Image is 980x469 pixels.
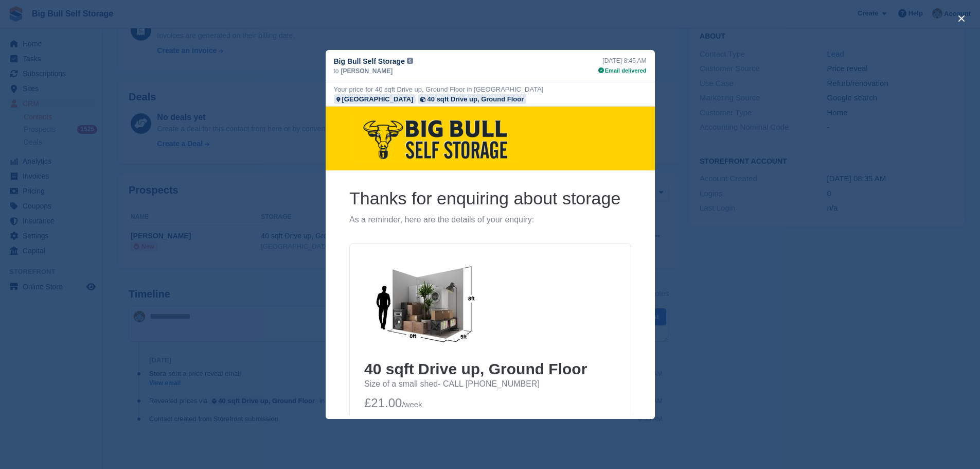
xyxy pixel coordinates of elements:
div: 40 sqft Drive up, Ground Floor [427,94,524,104]
p: £21.00 [39,288,291,306]
span: Big Bull Self Storage [334,56,405,66]
span: /week [76,293,96,302]
img: 40 sqft Drive up, Ground Floor [39,151,162,244]
a: 40 sqft Drive up, Ground Floor [418,94,526,104]
img: icon-info-grey-7440780725fd019a000dd9b08b2336e03edf1995a4989e88bcd33f0948082b44.svg [407,58,413,64]
h1: Thanks for enquiring about storage [24,80,306,103]
span: [PERSON_NAME] [341,66,393,76]
div: [GEOGRAPHIC_DATA] [342,94,414,104]
div: [DATE] 8:45 AM [598,56,647,65]
p: As a reminder, here are the details of your enquiry: [24,108,306,119]
a: [GEOGRAPHIC_DATA] [334,94,416,104]
button: close [953,10,970,27]
img: Big Bull Self Storage Logo [24,9,199,56]
p: Size of a small shed- CALL [PHONE_NUMBER] [39,272,291,283]
div: Email delivered [598,66,647,75]
h2: 40 sqft Drive up, Ground Floor [39,252,291,272]
div: Your price for 40 sqft Drive up, Ground Floor in [GEOGRAPHIC_DATA] [334,84,544,94]
span: to [334,66,339,76]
